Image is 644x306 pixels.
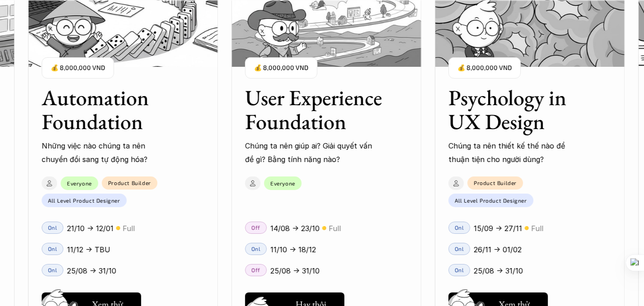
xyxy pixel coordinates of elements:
p: Onl [455,246,464,252]
p: Full [531,222,543,235]
p: 25/08 -> 31/10 [270,264,320,278]
p: 🟡 [322,225,326,232]
p: 11/10 -> 18/12 [270,243,316,256]
p: 25/08 -> 31/10 [474,264,523,278]
p: Product Builder [108,180,151,186]
p: 💰 8,000,000 VND [51,62,105,74]
p: Full [329,222,341,235]
p: 11/12 -> TBU [67,243,110,256]
p: Off [251,224,260,231]
p: 💰 8,000,000 VND [457,62,512,74]
h3: Psychology in UX Design [448,86,588,134]
p: Những việc nào chúng ta nên chuyển đổi sang tự động hóa? [42,139,173,167]
p: Chúng ta nên giúp ai? Giải quyết vấn đề gì? Bằng tính năng nào? [245,139,376,167]
p: All Level Product Designer [455,197,527,204]
p: 💰 8,000,000 VND [254,62,308,74]
p: Onl [251,246,261,252]
h3: Automation Foundation [42,86,182,134]
p: 🟡 [524,225,529,232]
p: Onl [455,224,464,231]
p: Everyone [67,180,92,186]
p: Chúng ta nên thiết kế thế nào để thuận tiện cho người dùng? [448,139,579,167]
p: 15/09 -> 27/11 [474,222,522,235]
p: Everyone [270,180,295,186]
p: Full [122,222,135,235]
p: Off [251,267,260,273]
p: Product Builder [474,180,517,186]
p: 🟡 [116,225,120,232]
p: 26/11 -> 01/02 [474,243,522,256]
p: Onl [455,267,464,273]
p: 21/10 -> 12/01 [67,222,113,235]
p: 14/08 -> 23/10 [270,222,320,235]
p: 25/08 -> 31/10 [67,264,116,278]
p: All Level Product Designer [48,197,120,204]
h3: User Experience Foundation [245,86,385,134]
